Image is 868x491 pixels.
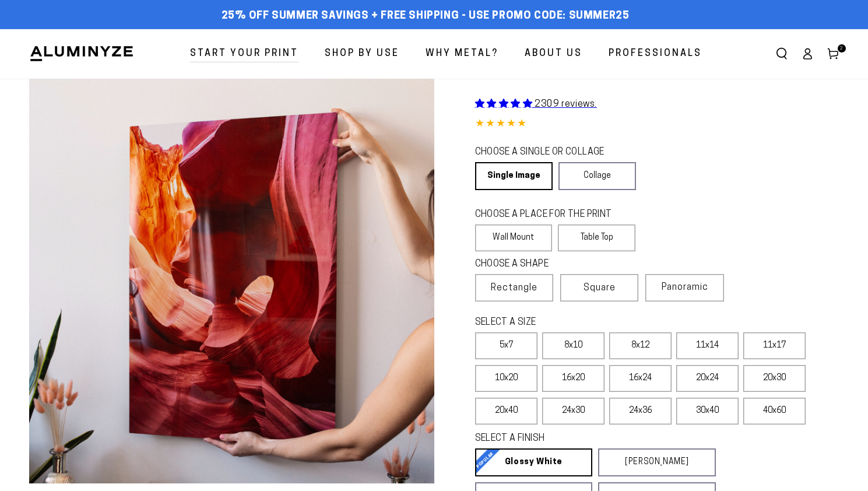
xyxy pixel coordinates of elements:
[475,162,553,190] a: Single Image
[840,44,844,52] span: 2
[743,398,806,425] label: 40x60
[609,45,702,62] span: Professionals
[475,398,537,425] label: 20x40
[676,365,739,392] label: 20x24
[609,332,672,359] label: 8x12
[769,41,795,66] summary: Search our site
[542,365,605,392] label: 16x20
[584,281,616,295] span: Square
[542,332,605,359] label: 8x10
[316,38,408,69] a: Shop By Use
[743,332,806,359] label: 11x17
[475,448,593,476] a: Glossy White
[542,398,605,425] label: 24x30
[475,258,627,271] legend: CHOOSE A SHAPE
[475,208,625,222] legend: CHOOSE A PLACE FOR THE PRINT
[743,365,806,392] label: 20x30
[475,146,625,159] legend: CHOOSE A SINGLE OR COLLAGE
[475,225,553,251] label: Wall Mount
[417,38,507,69] a: Why Metal?
[535,100,597,109] span: 2309 reviews.
[600,38,711,69] a: Professionals
[609,365,672,392] label: 16x24
[558,162,636,190] a: Collage
[181,38,307,69] a: Start Your Print
[475,100,597,109] a: 2309 reviews.
[475,365,537,392] label: 10x20
[475,116,839,133] div: 4.85 out of 5.0 stars
[598,448,716,476] a: [PERSON_NAME]
[325,45,399,62] span: Shop By Use
[525,45,582,62] span: About Us
[609,398,672,425] label: 24x36
[516,38,591,69] a: About Us
[475,432,689,446] legend: SELECT A FINISH
[190,45,298,62] span: Start Your Print
[676,332,739,359] label: 11x14
[676,398,739,425] label: 30x40
[491,281,537,295] span: Rectangle
[222,10,630,23] span: 25% off Summer Savings + Free Shipping - Use Promo Code: SUMMER25
[29,45,134,62] img: Aluminyze
[662,283,708,292] span: Panoramic
[475,332,537,359] label: 5x7
[558,225,635,251] label: Table Top
[475,316,689,329] legend: SELECT A SIZE
[426,45,498,62] span: Why Metal?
